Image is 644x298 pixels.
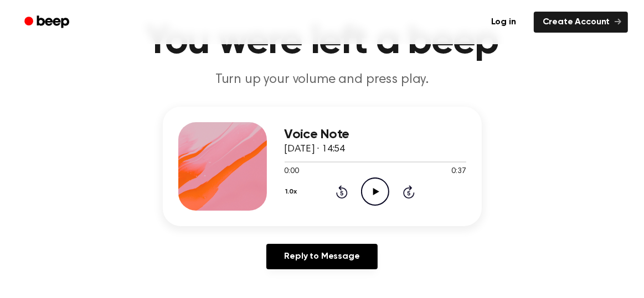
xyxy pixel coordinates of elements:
a: Log in [480,9,527,35]
p: Turn up your volume and press play. [110,71,535,89]
a: Beep [17,12,79,33]
h3: Voice Note [285,127,466,142]
span: [DATE] · 14:54 [285,144,346,154]
button: 1.0x [285,182,301,201]
span: 0:00 [285,166,299,177]
a: Create Account [534,12,628,33]
span: 0:37 [451,166,466,177]
a: Reply to Message [266,244,377,269]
